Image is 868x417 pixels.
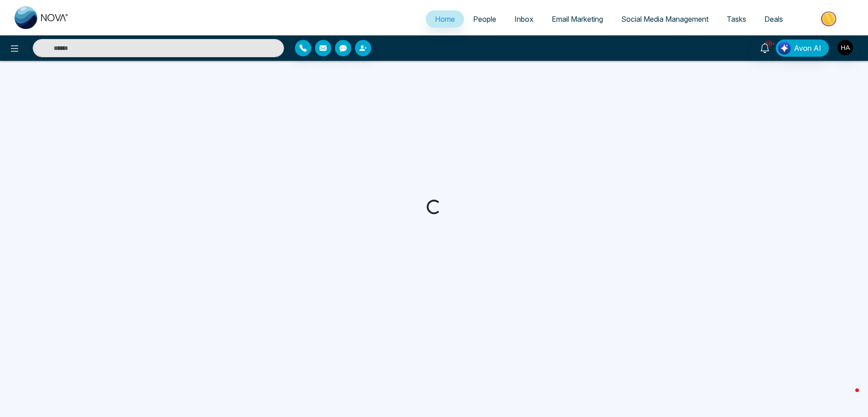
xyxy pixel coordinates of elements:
button: Avon AI [776,39,829,57]
span: Email Marketing [552,15,603,24]
img: Lead Flow [778,42,791,54]
a: People [464,10,505,28]
a: Email Marketing [543,10,612,28]
span: Inbox [514,15,534,24]
img: Market-place.gif [797,9,863,29]
a: Deals [755,10,792,28]
img: User Avatar [838,40,853,55]
a: 10+ [754,39,776,55]
a: Inbox [505,10,543,28]
a: Social Media Management [612,10,718,28]
span: Home [435,15,455,24]
a: Home [426,10,464,28]
a: Tasks [718,10,755,28]
span: Tasks [727,15,746,24]
span: Deals [764,15,783,24]
img: Nova CRM Logo [15,6,69,29]
span: Avon AI [794,43,821,54]
span: Social Media Management [621,15,708,24]
span: 10+ [765,39,773,48]
span: People [473,15,496,24]
iframe: Intercom live chat [837,386,859,408]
